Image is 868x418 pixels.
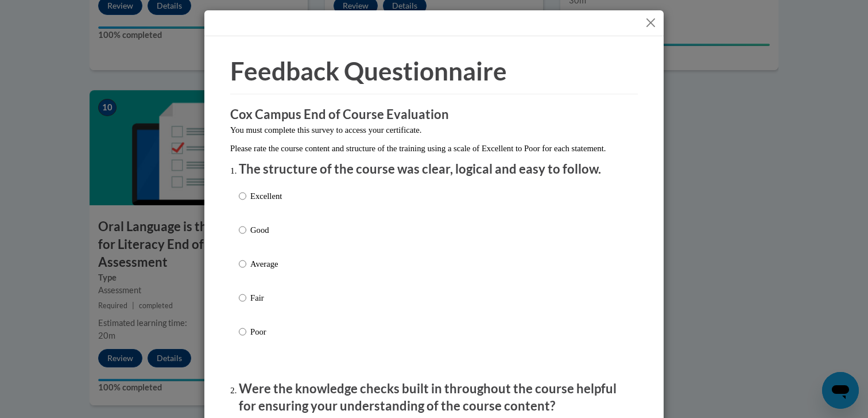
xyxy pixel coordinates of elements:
[239,190,246,202] input: Excellent
[239,380,629,416] p: Were the knowledge checks built in throughout the course helpful for ensuring your understanding ...
[239,258,246,270] input: Average
[239,292,246,304] input: Fair
[250,325,282,338] p: Poor
[239,160,629,178] p: The structure of the course was clear, logical and easy to follow.
[239,325,246,338] input: Poor
[230,56,507,86] span: Feedback Questionnaire
[230,106,638,124] h3: Cox Campus End of Course Evaluation
[250,190,282,202] p: Excellent
[250,224,282,236] p: Good
[230,142,638,155] p: Please rate the course content and structure of the training using a scale of Excellent to Poor f...
[230,124,638,136] p: You must complete this survey to access your certificate.
[239,224,246,236] input: Good
[644,16,658,30] button: Close
[250,292,282,304] p: Fair
[250,258,282,270] p: Average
